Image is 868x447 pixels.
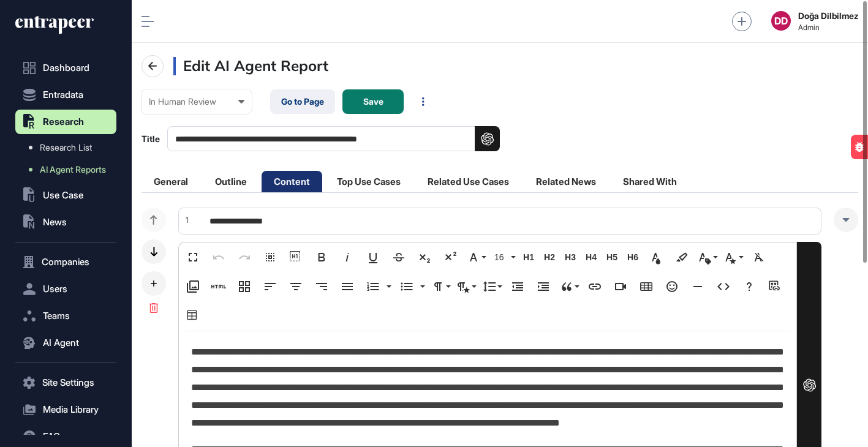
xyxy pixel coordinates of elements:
span: 16 [492,252,510,263]
span: Save [363,97,383,106]
span: Teams [43,311,70,321]
button: Table Builder [181,304,205,328]
button: Responsive Layout [233,274,256,299]
button: Emoticons [660,274,684,299]
span: Research [43,117,84,127]
button: Fullscreen [181,245,205,269]
button: Italic (⌘I) [336,245,359,269]
button: Inline Class [696,245,719,269]
span: AI Agent Reports [40,165,106,175]
button: Subscript [413,245,436,269]
button: Font Family [464,245,488,269]
button: H3 [561,245,579,269]
button: Align Left [259,274,282,299]
button: News [15,210,116,235]
span: H4 [582,252,600,263]
button: Companies [15,250,116,274]
span: H5 [603,252,621,263]
span: Entradata [43,90,83,100]
span: Companies [42,257,89,267]
button: Save [342,89,404,114]
span: Dashboard [43,63,89,73]
button: Help (⌘/) [738,274,761,299]
button: H6 [624,245,642,269]
button: H5 [603,245,621,269]
span: Media Library [43,405,99,415]
span: Users [43,284,67,294]
button: Strikethrough (⌘S) [387,245,410,269]
button: Align Justify [336,274,359,299]
button: Insert Video [609,274,632,299]
button: H1 [519,245,538,269]
button: Teams [15,304,116,328]
button: Align Right [310,274,333,299]
button: Research [15,110,116,134]
span: Site Settings [42,378,94,388]
button: Quote [557,274,581,299]
button: Clear Formatting [747,245,771,269]
button: Paragraph Style [455,274,478,299]
button: Bold (⌘B) [310,245,333,269]
button: Increase Indent (⌘]) [532,274,555,299]
button: Ordered List [383,274,393,299]
button: Site Settings [15,370,116,395]
span: FAQ [43,432,60,441]
li: Top Use Cases [325,171,413,192]
button: DD [771,11,791,31]
span: News [43,217,67,227]
button: Code View [712,274,735,299]
button: Insert Table [635,274,658,299]
button: Insert Link (⌘K) [583,274,606,299]
button: Undo (⌘Z) [207,245,230,269]
span: H1 [519,252,538,263]
button: Entradata [15,83,116,107]
button: Users [15,277,116,301]
button: Use Case [15,183,116,208]
span: Research List [40,143,92,152]
a: Research List [21,137,116,159]
button: Underline (⌘U) [361,245,385,269]
button: H4 [582,245,600,269]
button: Inline Style [722,245,745,269]
li: Outline [203,171,259,192]
button: Media Library [181,274,205,299]
li: General [142,171,200,192]
span: Use Case [43,190,83,200]
button: Line Height [480,274,504,299]
li: Related News [524,171,608,192]
span: Admin [798,23,858,32]
button: Media Library [15,397,116,422]
button: Add HTML [207,274,230,299]
input: Title [167,126,500,151]
button: AI Agent [15,331,116,355]
button: Ordered List [361,274,385,299]
h3: Edit AI Agent Report [173,57,858,75]
a: Dashboard [15,56,116,80]
button: Superscript [439,245,462,269]
button: Unordered List [395,274,418,299]
button: 16 [490,245,517,269]
li: Related Use Cases [415,171,521,192]
strong: Doğa Dilbilmez [798,11,858,21]
button: Add source URL [763,274,787,299]
button: Decrease Indent (⌘[) [506,274,529,299]
div: 1 [178,214,189,227]
span: H3 [561,252,579,263]
label: Title [142,126,500,151]
button: Redo (⌘⇧Z) [233,245,256,269]
li: Content [262,171,322,192]
span: H6 [624,252,642,263]
span: H2 [540,252,559,263]
button: Background Color [670,245,693,269]
button: H2 [540,245,559,269]
button: Paragraph Format [429,274,452,299]
button: Select All [259,245,282,269]
button: Text Color [644,245,668,269]
a: Go to Page [270,89,335,114]
span: AI Agent [43,338,79,348]
a: AI Agent Reports [21,159,116,181]
div: In Human Review [149,97,244,107]
button: Show blocks [284,245,308,269]
button: Align Center [284,274,308,299]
